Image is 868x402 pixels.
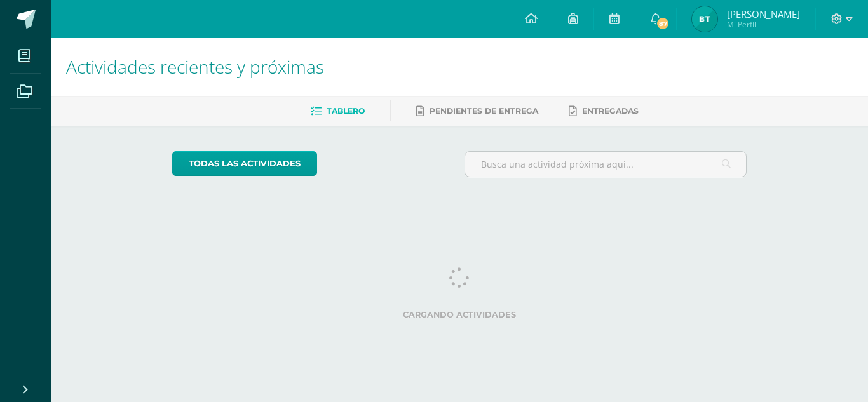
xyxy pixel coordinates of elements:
[416,101,538,121] a: Pendientes de entrega
[727,8,800,20] span: [PERSON_NAME]
[582,106,639,116] span: Entregadas
[656,17,670,30] span: 87
[172,151,317,176] a: todas las Actividades
[311,101,365,121] a: Tablero
[66,55,324,79] span: Actividades recientes y próximas
[692,6,717,32] img: cda15ad35d0b13d5c0b55d869a19eb5f.png
[727,19,800,30] span: Mi Perfil
[327,106,365,116] span: Tablero
[569,101,639,121] a: Entregadas
[172,310,747,319] label: Cargando actividades
[465,152,747,177] input: Busca una actividad próxima aquí...
[430,106,538,116] span: Pendientes de entrega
